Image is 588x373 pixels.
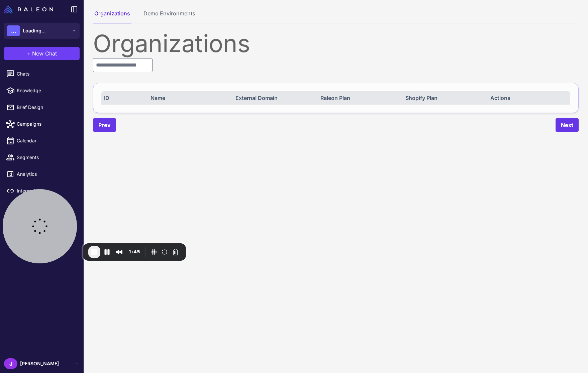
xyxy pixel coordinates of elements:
[4,358,17,369] div: J
[235,94,313,102] div: External Domain
[17,70,76,78] span: Chats
[3,67,81,81] a: Chats
[3,167,81,181] a: Analytics
[17,104,76,111] span: Brief Design
[17,137,76,144] span: Calendar
[3,150,81,164] a: Segments
[4,5,53,13] img: Raleon Logo
[3,84,81,98] a: Knowledge
[17,187,76,195] span: Integrations
[23,27,45,34] span: Loading...
[4,5,56,13] a: Raleon Logo
[4,47,80,60] button: +New Chat
[27,49,31,57] span: +
[17,154,76,161] span: Segments
[17,120,76,128] span: Campaigns
[93,118,116,132] button: Prev
[7,25,20,36] div: ...
[3,134,81,148] a: Calendar
[3,117,81,131] a: Campaigns
[142,9,197,23] button: Demo Environments
[556,118,579,132] button: Next
[93,9,131,23] button: Organizations
[17,170,76,178] span: Analytics
[93,31,579,55] div: Organizations
[405,94,483,102] div: Shopify Plan
[151,94,228,102] div: Name
[17,87,76,94] span: Knowledge
[32,49,57,57] span: New Chat
[490,94,568,102] div: Actions
[4,23,80,39] button: ...Loading...
[3,184,81,198] a: Integrations
[320,94,398,102] div: Raleon Plan
[3,100,81,114] a: Brief Design
[20,360,59,367] span: [PERSON_NAME]
[104,94,143,102] div: ID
